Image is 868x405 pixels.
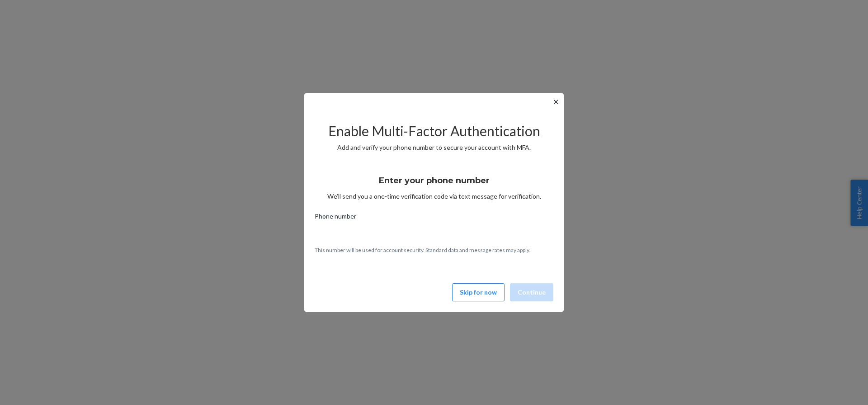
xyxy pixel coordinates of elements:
[551,96,561,107] button: ✕
[379,175,490,186] h3: Enter your phone number
[510,283,553,301] button: Continue
[315,167,553,201] div: We’ll send you a one-time verification code via text message for verification.
[315,124,553,138] h2: Enable Multi-Factor Authentication
[315,246,553,254] p: This number will be used for account security. Standard data and message rates may apply.
[315,143,553,152] p: Add and verify your phone number to secure your account with MFA.
[315,212,356,224] span: Phone number
[452,283,505,301] button: Skip for now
